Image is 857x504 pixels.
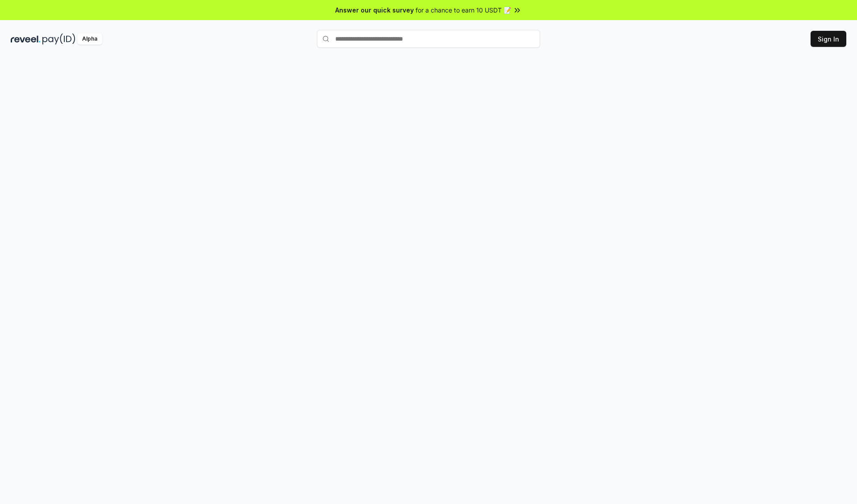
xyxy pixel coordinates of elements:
span: Answer our quick survey [335,5,414,15]
div: Alpha [77,33,102,45]
img: reveel_dark [11,33,41,45]
span: for a chance to earn 10 USDT 📝 [416,5,511,15]
button: Sign In [811,31,846,47]
img: pay_id [42,33,75,45]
